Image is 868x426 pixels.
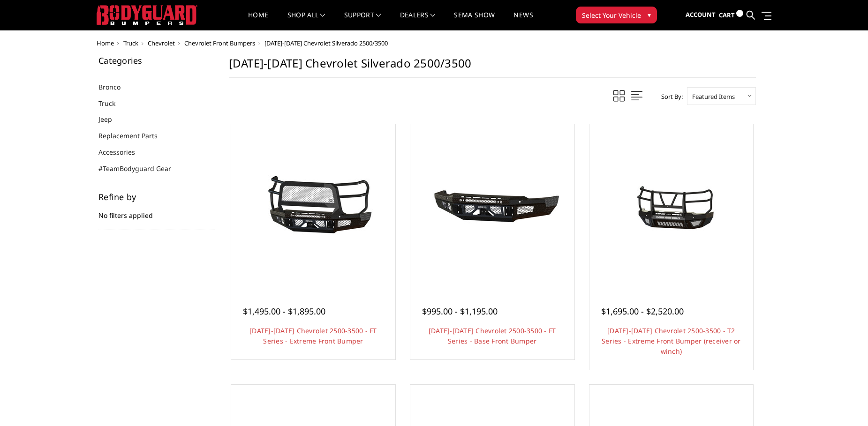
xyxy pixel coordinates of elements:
a: 2024-2025 Chevrolet 2500-3500 - FT Series - Base Front Bumper 2024-2025 Chevrolet 2500-3500 - FT ... [413,127,572,286]
span: ▾ [648,10,651,20]
a: Home [97,39,114,47]
span: Account [686,10,716,19]
a: SEMA Show [454,12,495,30]
a: Account [686,2,716,28]
a: Support [344,12,381,30]
a: Truck [98,98,127,108]
a: Chevrolet [148,39,175,47]
span: $995.00 - $1,195.00 [422,306,498,317]
a: #TeamBodyguard Gear [98,164,183,173]
span: Cart [719,11,735,19]
a: Dealers [400,12,436,30]
img: BODYGUARD BUMPERS [97,5,197,25]
span: $1,695.00 - $2,520.00 [601,306,684,317]
span: $1,495.00 - $1,895.00 [243,306,325,317]
a: shop all [287,12,325,30]
a: 2024-2026 Chevrolet 2500-3500 - T2 Series - Extreme Front Bumper (receiver or winch) 2024-2026 Ch... [592,127,751,286]
a: Home [248,12,268,30]
a: Chevrolet Front Bumpers [184,39,255,47]
a: [DATE]-[DATE] Chevrolet 2500-3500 - FT Series - Extreme Front Bumper [249,326,377,345]
h5: Categories [98,56,215,65]
a: Bronco [98,82,132,92]
a: Accessories [98,147,147,157]
a: 2024-2026 Chevrolet 2500-3500 - FT Series - Extreme Front Bumper 2024-2026 Chevrolet 2500-3500 - ... [234,127,393,286]
h1: [DATE]-[DATE] Chevrolet Silverado 2500/3500 [229,56,756,78]
div: No filters applied [98,193,215,230]
a: News [513,12,533,30]
a: Jeep [98,114,124,124]
label: Sort By: [656,90,683,104]
button: Select Your Vehicle [576,7,657,23]
span: Select Your Vehicle [582,10,641,20]
a: Replacement Parts [98,131,169,141]
span: [DATE]-[DATE] Chevrolet Silverado 2500/3500 [264,39,388,47]
a: Truck [123,39,138,47]
h5: Refine by [98,193,215,201]
a: Cart [719,2,743,28]
a: [DATE]-[DATE] Chevrolet 2500-3500 - T2 Series - Extreme Front Bumper (receiver or winch) [602,326,741,356]
a: [DATE]-[DATE] Chevrolet 2500-3500 - FT Series - Base Front Bumper [429,326,556,345]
